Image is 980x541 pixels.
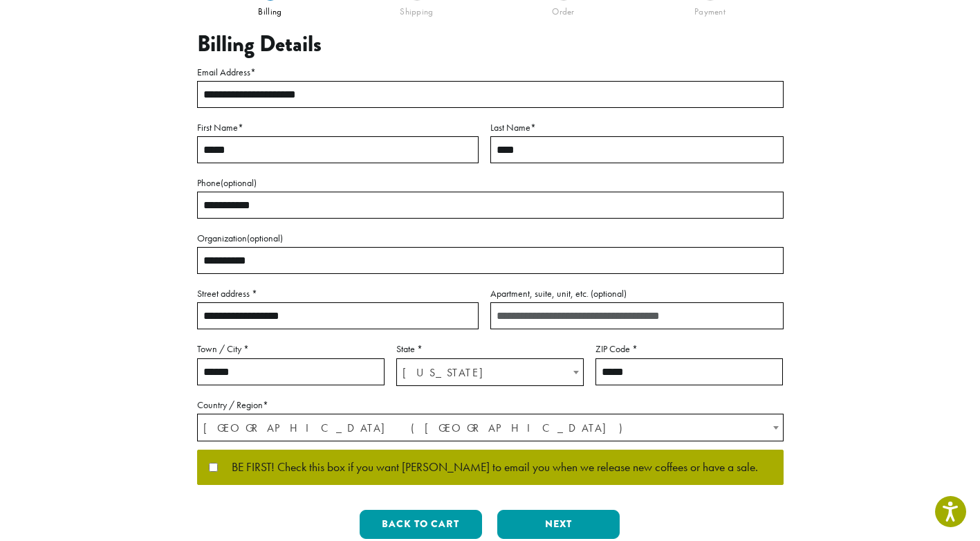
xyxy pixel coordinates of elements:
[198,414,783,441] span: United States (US)
[197,414,784,441] span: Country / Region
[360,510,482,539] button: Back to cart
[197,340,385,358] label: Town / City
[490,1,637,17] div: Order
[209,463,218,472] input: BE FIRST! Check this box if you want [PERSON_NAME] to email you when we release new coffees or ha...
[197,31,784,57] h3: Billing Details
[396,340,584,358] label: State
[497,510,620,539] button: Next
[490,119,784,136] label: Last Name
[595,340,783,358] label: ZIP Code
[396,358,584,386] span: State
[344,1,490,17] div: Shipping
[197,1,344,17] div: Billing
[490,285,784,302] label: Apartment, suite, unit, etc.
[591,287,627,300] span: (optional)
[637,1,784,17] div: Payment
[397,359,583,386] span: Washington
[197,64,784,81] label: Email Address
[197,119,479,136] label: First Name
[221,176,257,189] span: (optional)
[197,230,784,247] label: Organization
[218,461,758,474] span: BE FIRST! Check this box if you want [PERSON_NAME] to email you when we release new coffees or ha...
[197,285,479,302] label: Street address
[247,232,283,244] span: (optional)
